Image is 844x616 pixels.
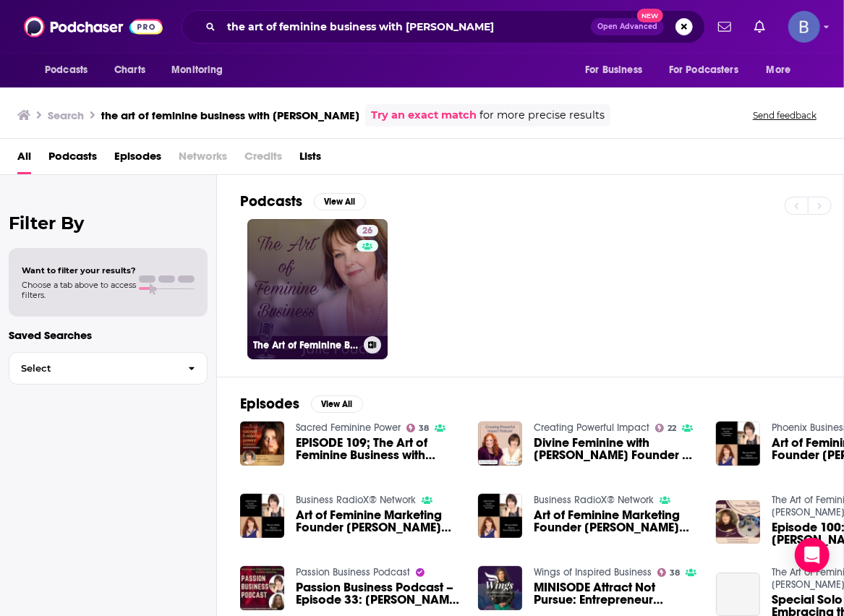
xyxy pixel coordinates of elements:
span: EPISODE 109; The Art of Feminine Business with [PERSON_NAME] [296,437,461,461]
img: Art of Feminine Marketing Founder Julie Foucht and Business Mentor Therese Skelly [716,422,760,466]
input: Search podcasts, credits, & more... [221,15,591,38]
span: Monitoring [171,60,223,80]
a: Episodes [114,145,161,174]
a: 38 [406,424,430,432]
button: open menu [161,56,242,84]
a: Creating Powerful Impact [534,422,649,434]
span: Logged in as BTallent [788,11,820,43]
a: Business RadioX® Network [534,494,654,506]
a: PodcastsView All [240,192,366,210]
span: 22 [668,425,676,432]
button: Open AdvancedNew [591,18,664,35]
button: View All [311,395,363,413]
div: Open Intercom Messenger [795,538,830,573]
span: Want to filter your results? [22,265,136,275]
a: Try an exact match [371,107,477,124]
button: open menu [575,56,660,84]
a: 26The Art of Feminine Business with [PERSON_NAME] [247,219,388,359]
h3: The Art of Feminine Business with [PERSON_NAME] [253,339,358,351]
a: 38 [657,568,681,577]
img: Art of Feminine Marketing Founder Julie Foucht and Business Mentor Therese Skelly [240,494,284,538]
img: Passion Business Podcast – Episode 33: Julie Foucht – The Art of Feminine Marketing [240,566,284,610]
span: Art of Feminine Marketing Founder [PERSON_NAME] and Business Mentor [PERSON_NAME] [534,509,699,534]
a: Show notifications dropdown [712,14,737,39]
h3: Search [48,108,84,122]
h2: Episodes [240,395,299,413]
span: Passion Business Podcast – Episode 33: [PERSON_NAME] – The Art of Feminine Marketing [296,581,461,606]
a: Business RadioX® Network [296,494,416,506]
span: Select [9,364,176,373]
span: Choose a tab above to access filters. [22,280,136,300]
span: MINISODE Attract Not Pursue: Entrepreneur [PERSON_NAME] on The Art of Feminine Marketing [534,581,699,606]
img: MINISODE Attract Not Pursue: Entrepreneur Julie Foucht on The Art of Feminine Marketing [478,566,522,610]
a: Art of Feminine Marketing Founder Julie Foucht and Business Mentor Therese Skelly [534,509,699,534]
span: Art of Feminine Marketing Founder [PERSON_NAME] and Business Mentor [PERSON_NAME] [296,509,461,534]
a: Podcasts [48,145,97,174]
span: Networks [179,145,227,174]
a: Divine Feminine with Julie Foucht Founder of The Art of Feminine Business [534,437,699,461]
button: open menu [660,56,759,84]
span: 38 [670,570,680,576]
a: Show notifications dropdown [749,14,771,39]
span: Open Advanced [597,23,657,30]
h2: Filter By [9,213,208,234]
img: User Profile [788,11,820,43]
span: 26 [362,224,372,239]
a: EpisodesView All [240,395,363,413]
span: For Business [585,60,642,80]
a: Lists [299,145,321,174]
span: 38 [419,425,429,432]
span: Credits [244,145,282,174]
span: Podcasts [45,60,88,80]
span: For Podcasters [669,60,738,80]
button: Send feedback [749,109,821,121]
span: Divine Feminine with [PERSON_NAME] Founder of The Art of Feminine Business [534,437,699,461]
button: Show profile menu [788,11,820,43]
img: Episode 100: Julie Foucht’s 3 Core Principles Behind the Art of Feminine Marketing [716,500,760,544]
button: View All [314,193,366,210]
img: Divine Feminine with Julie Foucht Founder of The Art of Feminine Business [478,422,522,466]
button: open menu [756,56,809,84]
a: EPISODE 109; The Art of Feminine Business with Julie Foucht [296,437,461,461]
img: Podchaser - Follow, Share and Rate Podcasts [24,13,163,40]
div: Search podcasts, credits, & more... [182,10,705,43]
a: Passion Business Podcast – Episode 33: Julie Foucht – The Art of Feminine Marketing [296,581,461,606]
a: Passion Business Podcast [296,566,410,578]
span: New [637,9,663,22]
p: Saved Searches [9,328,208,342]
h2: Podcasts [240,192,302,210]
span: More [767,60,791,80]
a: MINISODE Attract Not Pursue: Entrepreneur Julie Foucht on The Art of Feminine Marketing [534,581,699,606]
a: All [17,145,31,174]
span: Charts [114,60,145,80]
a: Sacred Feminine Power [296,422,401,434]
button: open menu [35,56,106,84]
img: Art of Feminine Marketing Founder Julie Foucht and Business Mentor Therese Skelly [478,494,522,538]
a: 26 [357,225,378,236]
span: for more precise results [479,107,605,124]
a: 22 [655,424,677,432]
button: Select [9,352,208,385]
a: Wings of Inspired Business [534,566,652,578]
img: EPISODE 109; The Art of Feminine Business with Julie Foucht [240,422,284,466]
h3: the art of feminine business with [PERSON_NAME] [101,108,359,122]
a: Art of Feminine Marketing Founder Julie Foucht and Business Mentor Therese Skelly [296,509,461,534]
a: Charts [105,56,154,84]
